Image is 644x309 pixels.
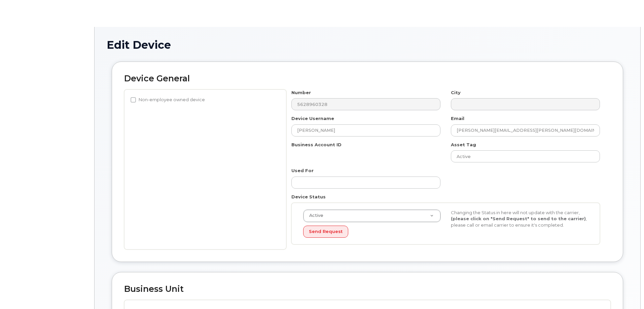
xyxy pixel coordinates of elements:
input: Non-employee owned device [131,97,136,103]
label: Device Status [291,194,326,200]
label: Business Account ID [291,142,342,148]
div: Changing the Status in here will not update with the carrier, , please call or email carrier to e... [446,209,594,228]
button: Send Request [303,226,348,238]
label: Used For [291,167,314,174]
strong: (please click on "Send Request" to send to the carrier) [451,216,586,221]
label: Asset Tag [451,142,476,148]
h2: Business Unit [124,284,611,294]
label: Number [291,89,311,96]
h1: Edit Device [107,39,628,51]
label: Non-employee owned device [131,96,205,104]
label: Device Username [291,115,334,122]
a: Active [303,210,440,222]
label: Email [451,115,464,122]
label: City [451,89,461,96]
span: Active [305,213,323,219]
h2: Device General [124,74,611,83]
